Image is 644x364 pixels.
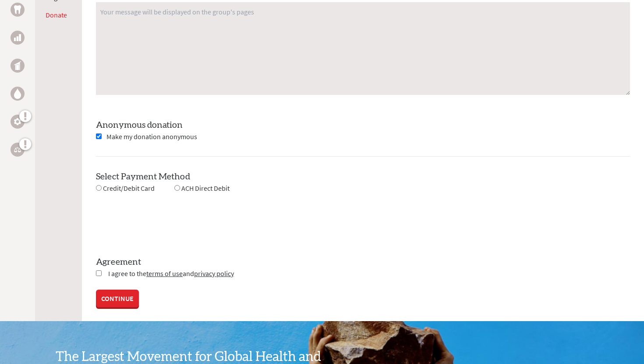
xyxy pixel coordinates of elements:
a: CONTINUE [96,290,139,307]
span: ACH Direct Debit [181,184,230,192]
span: Credit/Debit Card [103,184,155,192]
span: Make my donation anonymous [106,132,197,141]
label: Anonymous donation [96,121,183,129]
iframe: reCAPTCHA [96,204,229,238]
img: Engineering [14,118,21,125]
label: Agreement [96,256,630,268]
a: Water [11,87,25,101]
img: Legal Empowerment [14,147,21,152]
a: Public Health [11,59,25,73]
a: Business [11,31,25,45]
span: I agree to the and [108,269,234,278]
img: Public Health [14,61,21,70]
li: Donate [46,10,71,20]
label: Select Payment Method [96,172,190,181]
a: Engineering [11,115,25,129]
a: Dental [11,3,25,17]
img: Dental [14,5,21,14]
img: Business [14,34,21,41]
img: Water [14,88,21,98]
a: Donate [46,10,67,19]
a: terms of use [146,269,183,278]
a: Legal Empowerment [11,143,25,157]
a: privacy policy [194,269,234,278]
